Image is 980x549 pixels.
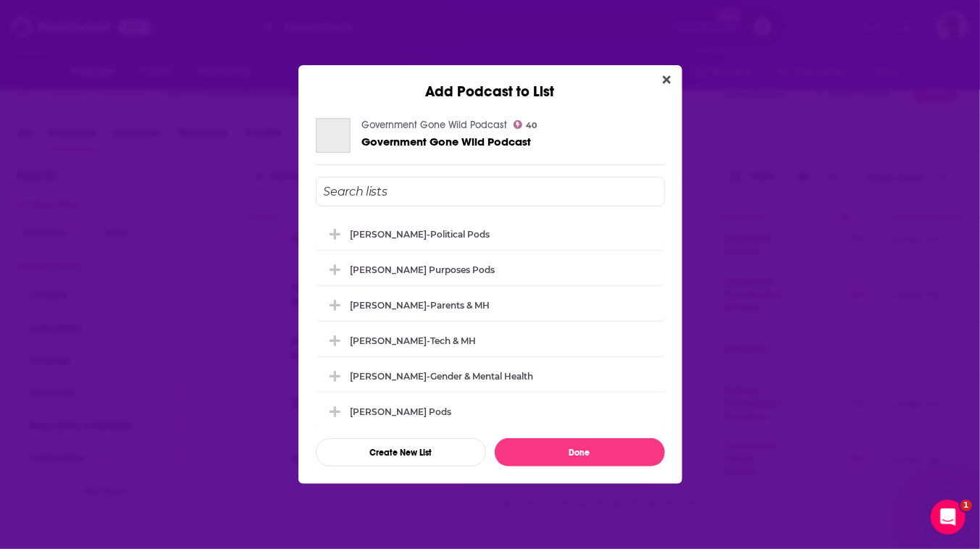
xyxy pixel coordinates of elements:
[316,253,665,285] div: Rauch-Cross Purposes pods
[351,229,490,240] div: [PERSON_NAME]-Political Pods
[298,65,682,101] div: Add Podcast to List
[316,218,665,250] div: Zakaras-Political Pods
[514,120,537,129] a: 40
[351,335,477,346] div: [PERSON_NAME]-Tech & MH
[351,300,490,311] div: [PERSON_NAME]-Parents & MH
[316,177,665,466] div: Add Podcast To List
[495,438,665,466] button: Done
[316,324,665,356] div: Riley-Tech & MH
[316,438,486,466] button: Create New List
[316,118,351,153] a: Government Gone Wild Podcast
[316,289,665,321] div: Riley-Parents & MH
[316,395,665,427] div: Riley-JH pods
[351,371,534,382] div: [PERSON_NAME]-Gender & Mental Health
[362,119,508,131] a: Government Gone Wild Podcast
[960,500,972,511] span: 1
[351,406,452,417] div: [PERSON_NAME] pods
[931,500,966,535] iframe: Intercom live chat
[316,177,665,206] input: Search lists
[362,135,532,148] a: Government Gone Wild Podcast
[362,135,532,148] span: Government Gone Wild Podcast
[657,71,677,89] button: Close
[316,360,665,392] div: Riley-Gender & Mental Health
[351,264,495,275] div: [PERSON_NAME] Purposes pods
[526,122,537,129] span: 40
